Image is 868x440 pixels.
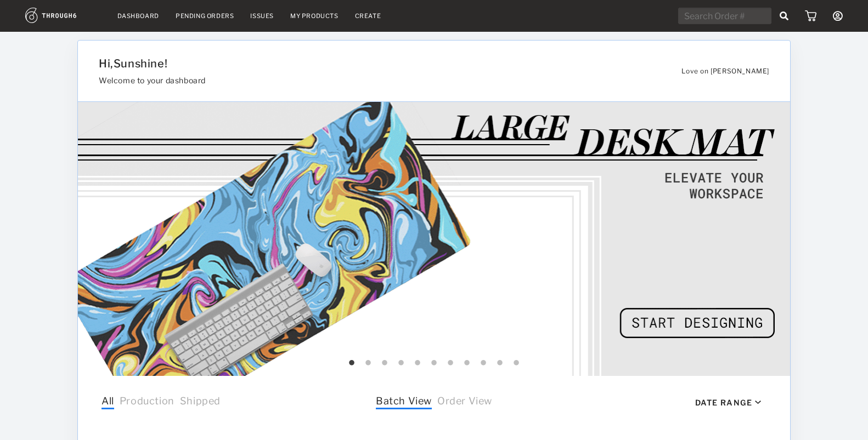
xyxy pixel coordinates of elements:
[461,358,472,369] button: 8
[445,358,456,369] button: 7
[99,76,656,85] h3: Welcome to your dashboard
[695,398,752,407] div: Date Range
[250,12,274,20] a: Issues
[429,358,439,369] button: 6
[494,358,505,369] button: 10
[805,10,816,21] img: icon_cart.dab5cea1.svg
[117,12,159,20] a: Dashboard
[176,12,234,20] a: Pending Orders
[180,395,221,409] span: Shipped
[412,358,423,369] button: 5
[681,67,769,75] span: Love on [PERSON_NAME]
[78,102,791,376] img: 68b8b232-0003-4352-b7e2-3a53cc3ac4a2.gif
[376,395,432,409] span: Batch View
[290,12,339,20] a: My Products
[379,358,390,369] button: 3
[396,358,407,369] button: 4
[355,12,381,20] a: Create
[25,8,101,23] img: logo.1c10ca64.svg
[437,395,492,409] span: Order View
[363,358,374,369] button: 2
[346,358,357,369] button: 1
[678,8,771,24] input: Search Order #
[120,395,174,409] span: Production
[755,401,761,404] img: icon_caret_down_black.69fb8af9.svg
[478,358,489,369] button: 9
[102,395,114,409] span: All
[99,57,656,70] h1: Hi, Sunshine !
[511,358,522,369] button: 11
